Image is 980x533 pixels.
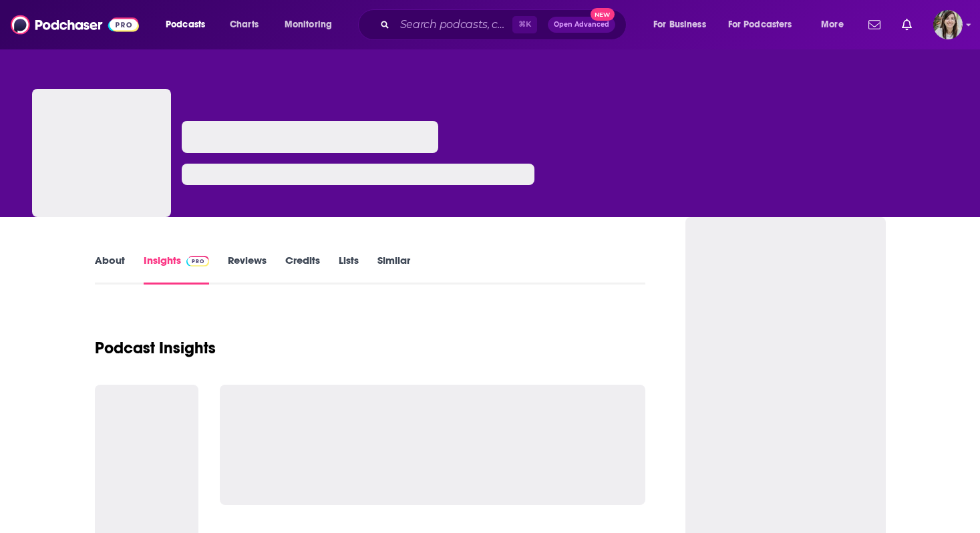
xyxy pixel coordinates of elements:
[339,254,359,285] a: Lists
[186,256,210,266] img: Podchaser Pro
[228,254,267,285] a: Reviews
[821,15,844,34] span: More
[933,10,963,39] button: Show profile menu
[863,13,886,36] a: Show notifications dropdown
[275,14,349,35] button: open menu
[11,12,139,37] img: Podchaser - Follow, Share and Rate Podcasts
[144,254,210,285] a: InsightsPodchaser Pro
[728,15,792,34] span: For Podcasters
[95,254,125,285] a: About
[285,254,320,285] a: Credits
[230,15,259,34] span: Charts
[933,10,963,39] span: Logged in as devinandrade
[156,14,222,35] button: open menu
[377,254,410,285] a: Similar
[166,15,205,34] span: Podcasts
[591,8,615,21] span: New
[653,15,706,34] span: For Business
[371,9,639,40] div: Search podcasts, credits, & more...
[548,17,615,33] button: Open AdvancedNew
[512,16,537,33] span: ⌘ K
[896,13,917,36] a: Show notifications dropdown
[812,14,860,35] button: open menu
[644,14,723,35] button: open menu
[221,14,267,35] a: Charts
[285,15,332,34] span: Monitoring
[719,14,812,35] button: open menu
[933,10,963,39] img: User Profile
[95,338,216,358] h1: Podcast Insights
[554,21,609,28] span: Open Advanced
[395,14,512,35] input: Search podcasts, credits, & more...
